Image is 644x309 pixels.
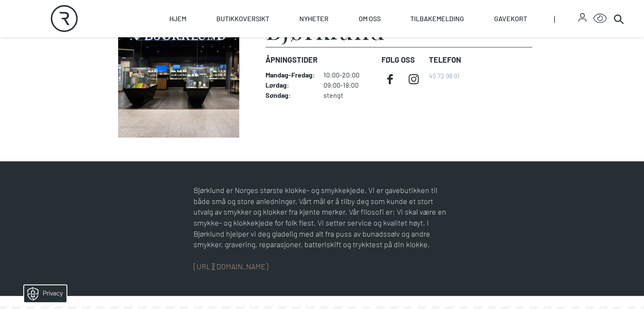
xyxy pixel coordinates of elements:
a: facebook [381,71,398,88]
dt: Lørdag : [265,81,315,89]
div: © Mappedin [616,164,637,169]
h1: Bjørklund [265,17,385,42]
dt: Mandag - Fredag : [265,71,315,79]
iframe: Manage Preferences [8,282,77,305]
dt: Åpningstider [265,54,375,66]
a: [URL][DOMAIN_NAME] [193,262,268,271]
a: 45 72 98 91 [429,72,460,80]
p: Bjørklund er Norges største klokke- og smykkekjede. Vi er gavebutikken til både små og store anle... [193,185,451,250]
dt: FØLG OSS [381,54,422,66]
dt: Søndag : [265,91,315,99]
button: Open Accessibility Menu [593,12,607,25]
details: Attribution [614,163,644,169]
a: instagram [405,71,422,88]
dd: 10:00-20:00 [323,71,375,79]
dd: stengt [323,91,375,99]
dt: Telefon [429,54,461,66]
dd: 09:00-18:00 [323,81,375,89]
